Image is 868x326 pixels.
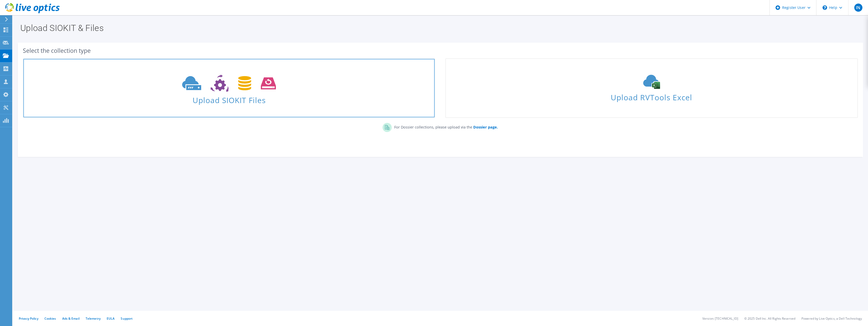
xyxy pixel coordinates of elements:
a: Telemetry [86,316,101,321]
span: Upload RVTools Excel [446,91,857,102]
span: IN [854,4,862,12]
a: Privacy Policy [19,316,38,321]
div: Select the collection type [23,48,858,53]
span: Upload SIOKIT Files [23,93,435,104]
svg: \n [823,5,827,10]
a: Upload SIOKIT Files [23,58,435,118]
p: For Dossier collections, please upload via the [392,123,498,130]
li: Version: [TECHNICAL_ID] [702,316,738,321]
a: Upload RVTools Excel [445,58,858,118]
a: Ads & Email [62,316,80,321]
li: Powered by Live Optics, a Dell Technology [801,316,862,321]
h1: Upload SIOKIT & Files [20,24,858,32]
a: Support [121,316,133,321]
b: Dossier page. [473,125,498,129]
a: Dossier page. [472,125,498,129]
a: Cookies [44,316,56,321]
a: EULA [107,316,115,321]
li: © 2025 Dell Inc. All Rights Reserved [744,316,795,321]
